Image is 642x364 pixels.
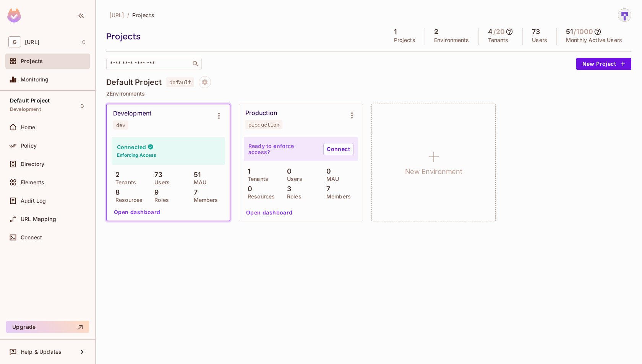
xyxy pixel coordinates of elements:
[394,37,415,43] p: Projects
[25,39,39,45] span: Workspace: genworx.ai
[21,76,49,83] span: Monitoring
[151,197,169,203] p: Roles
[132,11,154,19] span: Projects
[21,216,56,222] span: URL Mapping
[116,122,125,128] div: dev
[532,37,547,43] p: Users
[405,166,462,177] h1: New Environment
[190,197,218,203] p: Members
[151,171,162,179] p: 73
[211,108,227,123] button: Environment settings
[10,106,41,112] span: Development
[106,91,631,97] p: 2 Environments
[323,185,330,193] p: 7
[127,11,129,19] li: /
[21,58,43,64] span: Projects
[190,171,201,179] p: 51
[190,179,206,185] p: MAU
[283,185,291,193] p: 3
[566,28,573,36] h5: 51
[532,28,540,36] h5: 73
[244,167,250,175] p: 1
[248,122,279,128] div: production
[21,198,46,204] span: Audit Log
[244,193,275,200] p: Resources
[243,206,296,219] button: Open dashboard
[166,77,194,87] span: default
[112,188,120,196] p: 8
[245,109,277,117] div: Production
[283,176,302,182] p: Users
[112,179,136,185] p: Tenants
[151,188,159,196] p: 9
[493,28,505,36] h5: / 20
[7,8,21,23] img: SReyMgAAAABJRU5ErkJggg==
[323,193,351,200] p: Members
[434,37,469,43] p: Environments
[8,36,21,47] span: G
[199,80,211,87] span: Project settings
[106,31,381,42] div: Projects
[117,152,156,159] h6: Enforcing Access
[112,171,120,179] p: 2
[21,179,44,185] span: Elements
[566,37,622,43] p: Monthly Active Users
[113,110,151,117] div: Development
[21,161,44,167] span: Directory
[21,349,62,355] span: Help & Updates
[488,37,509,43] p: Tenants
[21,143,37,149] span: Policy
[344,108,360,123] button: Environment settings
[394,28,397,36] h5: 1
[190,188,198,196] p: 7
[21,234,42,240] span: Connect
[6,321,89,333] button: Upgrade
[244,176,268,182] p: Tenants
[21,124,36,130] span: Home
[488,28,493,36] h5: 4
[323,167,331,175] p: 0
[323,143,353,155] a: Connect
[574,28,593,36] h5: / 1000
[618,9,631,21] img: sharmila@genworx.ai
[109,11,124,19] span: [URL]
[111,206,164,218] button: Open dashboard
[112,197,143,203] p: Resources
[248,143,317,155] p: Ready to enforce access?
[283,167,292,175] p: 0
[434,28,438,36] h5: 2
[323,176,339,182] p: MAU
[244,185,252,193] p: 0
[576,58,631,70] button: New Project
[10,97,50,104] span: Default Project
[151,179,170,185] p: Users
[117,143,146,151] h4: Connected
[283,193,302,200] p: Roles
[106,78,162,87] h4: Default Project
